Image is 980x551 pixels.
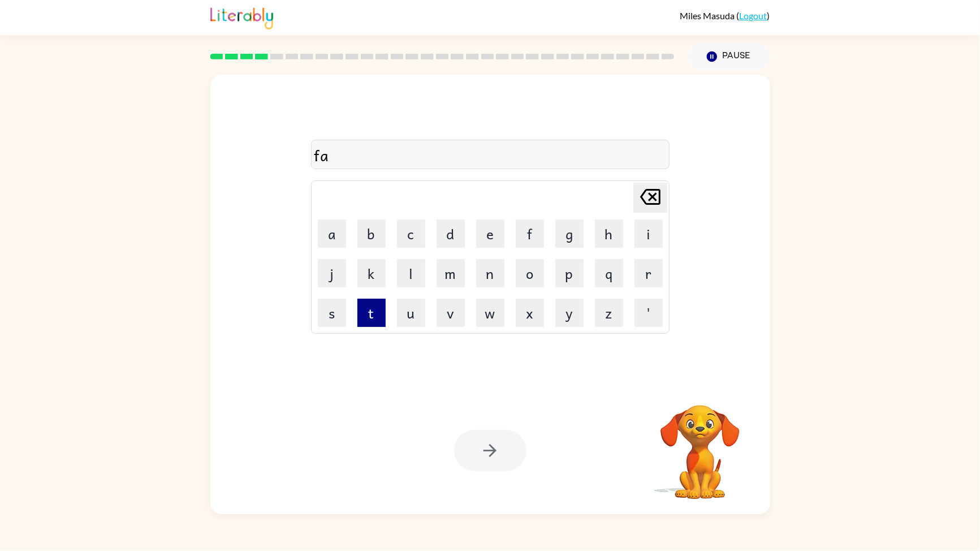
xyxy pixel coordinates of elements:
[555,219,584,248] button: g
[318,219,346,248] button: a
[634,259,663,287] button: r
[357,299,386,327] button: t
[314,143,666,167] div: fa
[595,299,623,327] button: z
[476,259,504,287] button: n
[516,259,544,287] button: o
[397,219,425,248] button: c
[555,299,584,327] button: y
[516,219,544,248] button: f
[210,5,273,29] img: Literably
[634,219,663,248] button: i
[595,259,623,287] button: q
[318,259,346,287] button: j
[680,10,737,21] span: Miles Masuda
[476,299,504,327] button: w
[680,10,770,21] div: ( )
[740,10,767,21] a: Logout
[555,259,584,287] button: p
[437,259,465,287] button: m
[357,219,386,248] button: b
[476,219,504,248] button: e
[644,388,757,501] video: Your browser must support playing .mp4 files to use Literably. Please try using another browser.
[688,44,770,70] button: Pause
[634,299,663,327] button: '
[516,299,544,327] button: x
[595,219,623,248] button: h
[437,299,465,327] button: v
[437,219,465,248] button: d
[357,259,386,287] button: k
[318,299,346,327] button: s
[397,299,425,327] button: u
[397,259,425,287] button: l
